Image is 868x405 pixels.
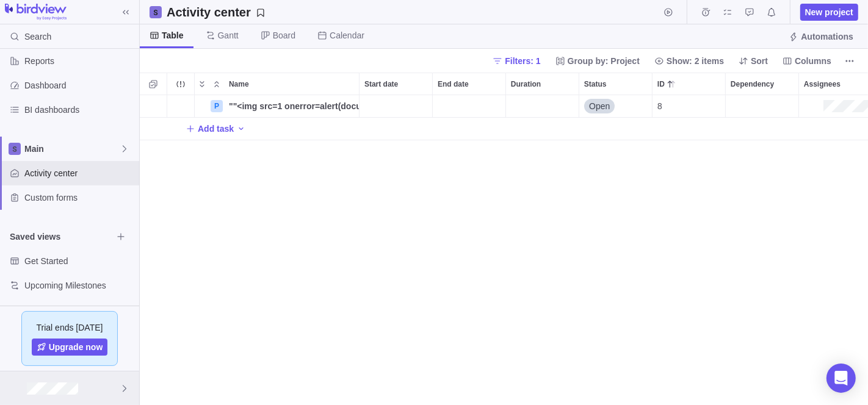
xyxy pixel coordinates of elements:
span: End date [438,78,469,90]
div: Name [195,95,360,118]
span: Automations [801,30,853,43]
div: ID [653,73,725,95]
a: Notifications [763,9,780,19]
div: Cyber Shaykh [804,99,819,113]
div: Name [224,73,359,95]
span: Approval requests [741,4,758,21]
span: Name [229,78,249,90]
div: ID [653,95,726,118]
span: Collapse [209,76,224,93]
span: Upcoming Milestones [24,279,134,292]
span: Board [273,29,295,41]
span: Activity center [24,167,134,179]
span: Columns [795,55,831,67]
a: Time logs [697,9,714,19]
div: P [211,100,223,112]
div: Start date [360,95,433,118]
span: Add task [186,120,234,137]
div: ""<img src=1 onerror=alert(document.domain)>"" [224,95,359,117]
span: Get Started [24,255,134,267]
span: Main [24,143,120,155]
span: Show: 2 items [649,52,729,70]
span: Open [589,100,610,112]
div: Duration [506,95,579,118]
div: End date [433,73,505,95]
span: Automations [784,28,858,45]
span: Browse views [112,228,129,245]
span: Notifications [763,4,780,21]
span: Custom forms [24,192,134,204]
div: Open [579,95,652,117]
span: Start date [364,78,398,90]
span: Trial ends [DATE] [37,321,103,334]
div: Start date [360,73,432,95]
a: Approval requests [741,9,758,19]
div: Status [579,95,653,118]
div: Cyber Shaykh [7,381,22,396]
span: More actions [841,52,858,70]
span: Filters: 1 [488,52,545,70]
span: My assignments [719,4,736,21]
span: Assignees [804,78,841,90]
div: End date [433,95,506,118]
span: Group by: Project [551,52,645,70]
span: ""<img src=1 onerror=alert(document.domain)>"" [229,100,359,112]
span: Show: 2 items [667,55,724,67]
span: Gantt [218,29,239,41]
span: Start timer [660,4,677,21]
div: Trouble indication [167,95,195,118]
span: Table [162,29,184,41]
a: Upgrade now [32,339,108,356]
div: Dependency [726,73,798,95]
h2: Activity center [167,4,251,21]
span: Sort [734,52,773,70]
span: Add task [198,123,234,135]
span: Upgrade now [49,341,103,353]
span: ID [657,78,665,90]
span: 8 [657,100,662,112]
div: Status [579,73,652,95]
span: New project [800,4,858,21]
div: Duration [506,73,579,95]
span: New project [805,6,853,18]
span: Duration [511,78,541,90]
span: Saved views [10,231,112,243]
span: Selection mode [145,76,162,93]
span: Reports [24,55,134,67]
span: Expand [195,76,209,93]
span: BI dashboards [24,104,134,116]
img: logo [5,4,67,21]
span: Group by: Project [568,55,640,67]
a: My assignments [719,9,736,19]
span: Dependency [731,78,774,90]
span: Dashboard [24,79,134,91]
span: Save your current layout and filters as a View [162,4,270,21]
span: Columns [778,52,836,70]
span: Calendar [330,29,364,41]
span: Sort [751,55,768,67]
span: Status [584,78,607,90]
span: Filters: 1 [505,55,540,67]
div: Open Intercom Messenger [826,364,856,393]
span: Time logs [697,4,714,21]
div: 8 [653,95,725,117]
span: Add activity [236,120,246,137]
span: Search [24,30,51,43]
div: Dependency [726,95,799,118]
